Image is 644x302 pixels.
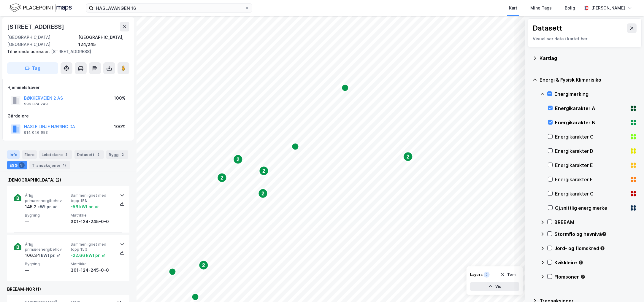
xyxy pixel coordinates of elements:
div: Tooltip anchor [578,260,583,265]
div: Energikarakter F [555,176,627,183]
div: Jord- og flomskred [554,245,637,252]
div: Tooltip anchor [602,231,607,237]
div: Hjemmelshaver [7,84,129,91]
div: Datasett [74,150,104,159]
div: Map marker [217,173,227,182]
text: 2 [262,191,264,196]
span: Matrikkel [71,261,114,266]
div: 2 [484,272,490,278]
text: 2 [237,157,239,162]
div: Gj.snittlig energimerke [555,204,627,212]
div: 301-124-245-0-0 [71,218,114,225]
div: [DEMOGRAPHIC_DATA] (2) [7,177,129,184]
button: Tøm [497,270,519,279]
div: Transaksjoner [29,161,70,169]
div: kWt pr. ㎡ [37,203,57,210]
span: Tilhørende adresser: [7,49,51,54]
span: Matrikkel [71,213,114,218]
div: 914 046 653 [24,130,48,135]
div: Info [7,150,20,159]
div: [GEOGRAPHIC_DATA], 124/245 [78,34,129,48]
div: Energikarakter D [555,147,627,155]
div: BREEAM [554,219,637,226]
div: Leietakere [39,150,72,159]
div: 106.34 [25,252,61,259]
div: Energi & Fysisk Klimarisiko [540,76,637,83]
div: Map marker [233,155,243,164]
div: Map marker [192,293,199,301]
div: — [25,267,68,274]
span: Sammenlignet med topp 15% [71,193,114,203]
div: — [25,218,68,225]
div: [GEOGRAPHIC_DATA], [GEOGRAPHIC_DATA] [7,34,78,48]
span: Bygning [25,213,68,218]
div: BREEAM-NOR (1) [7,286,129,293]
div: Visualiser data i kartet her. [533,35,637,42]
div: -22.66 kWt pr. ㎡ [71,252,106,259]
div: 100% [114,123,126,130]
div: Tooltip anchor [600,246,605,251]
div: [STREET_ADDRESS] [7,22,65,31]
div: Energikarakter B [555,119,627,126]
div: 3 [64,152,70,158]
div: ESG [7,161,27,169]
div: 2 [96,152,101,158]
text: 2 [407,154,410,159]
input: Søk på adresse, matrikkel, gårdeiere, leietakere eller personer [93,4,245,12]
button: Vis [470,282,519,291]
text: 2 [263,169,265,174]
div: 301-124-245-0-0 [71,267,114,274]
div: Energikarakter E [555,162,627,169]
div: Map marker [403,152,413,161]
div: [PERSON_NAME] [591,4,625,12]
div: -56 kWt pr. ㎡ [71,203,99,210]
div: Layers [470,272,483,277]
div: Tooltip anchor [580,274,586,279]
div: Energikarakter G [555,190,627,197]
div: [STREET_ADDRESS] [7,48,125,55]
div: Map marker [259,166,269,176]
div: Energikarakter A [555,105,627,112]
div: Map marker [199,260,208,270]
div: Eiere [22,150,37,159]
span: Sammenlignet med topp 15% [71,242,114,252]
div: Kontrollprogram for chat [614,274,644,302]
div: Map marker [169,268,176,275]
div: Kvikkleire [554,259,637,266]
button: Tag [7,62,58,74]
div: Kartlag [540,55,637,62]
div: Kart [509,4,517,12]
div: 996 874 249 [24,102,48,107]
iframe: Chat Widget [614,274,644,302]
div: Stormflo og havnivå [554,231,637,238]
span: Årlig primærenergibehov [25,193,68,203]
div: 100% [114,95,126,102]
span: Årlig primærenergibehov [25,242,68,252]
img: logo.f888ab2527a4732fd821a326f86c7f29.svg [9,3,72,13]
div: Bygg [106,150,128,159]
div: Mine Tags [530,4,552,12]
div: 3 [19,162,25,168]
div: Map marker [258,189,268,198]
div: Datasett [533,23,562,33]
div: Bolig [565,4,575,12]
div: Energimerking [554,90,637,98]
div: 145.2 [25,203,57,210]
div: 12 [62,162,68,168]
div: Energikarakter C [555,133,627,140]
text: 2 [221,175,223,180]
div: 2 [120,152,126,158]
div: Flomsoner [554,273,637,280]
div: Gårdeiere [7,112,129,120]
div: kWt pr. ㎡ [40,252,61,259]
span: Bygning [25,261,68,266]
div: Map marker [292,143,299,150]
text: 2 [202,263,205,268]
div: Map marker [342,84,349,91]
